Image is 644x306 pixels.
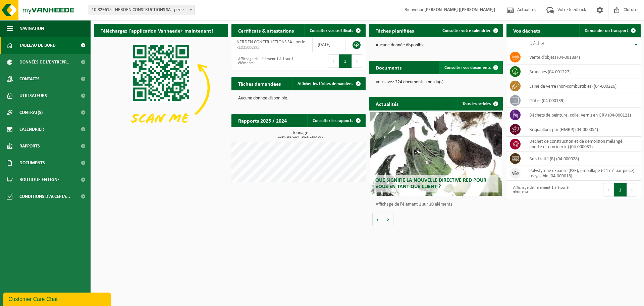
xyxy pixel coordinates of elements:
a: Consulter votre calendrier [437,24,502,37]
button: Volgende [383,213,393,226]
span: Navigation [19,20,44,37]
td: briquaillons pur (HMRP) (04-000054) [524,122,641,137]
button: Previous [603,183,614,196]
div: Affichage de l'élément 1 à 9 sur 9 éléments [510,182,570,197]
a: Demander un transport [579,24,640,37]
span: 2024: 151,020 t - 2025: 255,420 t [235,135,366,139]
h2: Rapports 2025 / 2024 [231,114,293,127]
h2: Certificats & attestations [231,24,301,37]
span: 10-829615 - NERDEN CONSTRUCTIONS SA - perle [89,5,194,15]
iframe: chat widget [3,291,112,306]
h2: Tâches planifiées [369,24,421,37]
span: Documents [19,155,45,171]
span: Boutique en ligne [19,171,60,188]
td: [DATE] [313,37,345,52]
span: Afficher les tâches demandées [298,82,353,86]
img: Download de VHEPlus App [94,37,228,138]
button: Previous [328,54,339,68]
h2: Tâches demandées [231,77,287,90]
h2: Actualités [369,97,405,110]
span: Consulter votre calendrier [442,29,491,33]
td: laine de verre (non-combustibles) (04-000226) [524,79,641,93]
strong: [PERSON_NAME] ([PERSON_NAME]) [424,7,495,12]
td: branches (04-001227) [524,64,641,79]
h2: Téléchargez l'application Vanheede+ maintenant! [94,24,220,37]
span: Demander un transport [585,29,628,33]
span: Rapports [19,138,40,155]
a: Consulter vos documents [439,61,502,74]
a: Afficher les tâches demandées [292,77,365,90]
td: déchets de peinture, colle, vernis en GRV (04-000121) [524,108,641,122]
span: Utilisateurs [19,87,47,104]
td: bois traité (B) (04-000028) [524,151,641,166]
h2: Documents [369,61,408,74]
td: vente d'objets (04-001834) [524,50,641,64]
span: Conditions d'accepta... [19,188,70,205]
span: Contacts [19,71,40,87]
button: Next [627,183,637,196]
a: Consulter les rapports [307,114,365,127]
span: 10-829615 - NERDEN CONSTRUCTIONS SA - perle [89,5,195,15]
button: 1 [339,54,352,68]
span: Données de l'entrepr... [19,54,71,71]
button: 1 [614,183,627,196]
a: Consulter vos certificats [304,24,365,37]
a: Que signifie la nouvelle directive RED pour vous en tant que client ? [370,112,502,196]
span: RED25006295 [236,45,307,50]
h3: Tonnage [235,131,366,139]
span: Consulter vos documents [444,65,491,70]
td: polystyrène expansé (PSE), emballage (< 1 m² par pièce) recyclable (04-000018) [524,166,641,181]
span: Contrat(s) [19,104,43,121]
p: Affichage de l'élément 1 sur 10 éléments [376,202,500,207]
button: Vorige [372,213,383,226]
h2: Vos déchets [506,24,547,37]
span: NERDEN CONSTRUCTIONS SA - perle [236,40,305,45]
td: plâtre (04-000139) [524,93,641,108]
button: Next [352,54,362,68]
span: Consulter vos certificats [310,29,353,33]
span: Que signifie la nouvelle directive RED pour vous en tant que client ? [375,178,486,189]
div: Affichage de l'élément 1 à 1 sur 1 éléments [235,54,295,69]
a: Tous les articles [457,97,502,111]
span: Déchet [529,41,545,46]
p: Aucune donnée disponible. [238,96,359,101]
td: déchet de construction et de démolition mélangé (inerte et non inerte) (04-000031) [524,137,641,151]
p: Aucune donnée disponible. [376,43,496,48]
span: Calendrier [19,121,44,138]
p: Vous avez 224 document(s) non lu(s). [376,80,496,85]
span: Tableau de bord [19,37,56,54]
